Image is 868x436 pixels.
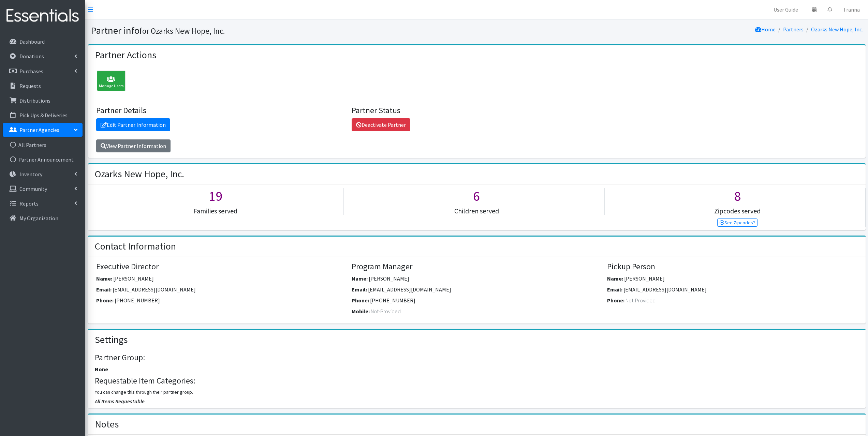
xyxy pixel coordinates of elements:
[115,297,160,304] span: [PHONE_NUMBER]
[96,285,112,294] label: Email:
[96,274,112,283] label: Name:
[93,78,126,85] a: Manage Users
[352,118,410,131] a: Deactivate Partner
[95,376,858,386] h4: Requestable Item Categories:
[88,188,343,204] h1: 19
[370,297,415,304] span: [PHONE_NUMBER]
[811,26,863,33] a: Ozarks New Hope, Inc.
[838,3,865,16] a: Tranna
[3,64,83,78] a: Purchases
[19,82,41,89] p: Requests
[3,153,83,166] a: Partner Announcement
[755,26,776,33] a: Home
[3,79,83,93] a: Requests
[352,106,602,116] h4: Partner Status
[19,200,39,207] p: Reports
[3,123,83,137] a: Partner Agencies
[610,188,865,204] h1: 8
[3,197,83,210] a: Reports
[88,207,343,215] h5: Families served
[607,285,622,294] label: Email:
[95,398,145,405] span: All Items Requestable
[3,4,83,27] img: HumanEssentials
[371,308,401,315] span: Not-Provided
[352,285,367,294] label: Email:
[768,3,804,16] a: User Guide
[607,262,857,272] h4: Pickup Person
[352,274,368,283] label: Name:
[3,138,83,152] a: All Partners
[19,126,59,133] p: Partner Agencies
[95,168,184,180] h2: Ozarks New Hope, Inc.
[139,26,225,36] small: for Ozarks New Hope, Inc.
[607,274,623,283] label: Name:
[349,188,604,204] h1: 6
[349,207,604,215] h5: Children served
[19,68,43,75] p: Purchases
[95,241,176,252] h2: Contact Information
[624,275,665,282] span: [PERSON_NAME]
[352,262,602,272] h4: Program Manager
[626,297,656,304] span: Not-Provided
[95,49,156,61] h2: Partner Actions
[95,334,128,346] h2: Settings
[783,26,804,33] a: Partners
[95,419,119,430] h2: Notes
[113,275,154,282] span: [PERSON_NAME]
[607,296,624,304] label: Phone:
[96,262,347,272] h4: Executive Director
[610,207,865,215] h5: Zipcodes served
[19,171,42,178] p: Inventory
[96,118,170,131] a: Edit Partner Information
[95,389,858,396] p: You can change this through their partner group.
[96,296,114,304] label: Phone:
[97,71,126,91] div: Manage Users
[368,286,451,293] span: [EMAIL_ADDRESS][DOMAIN_NAME]
[19,38,45,45] p: Dashboard
[19,185,47,192] p: Community
[3,94,83,107] a: Distributions
[95,365,108,373] label: None
[3,35,83,48] a: Dashboard
[369,275,409,282] span: [PERSON_NAME]
[352,296,369,304] label: Phone:
[3,211,83,225] a: My Organization
[3,182,83,196] a: Community
[717,219,758,227] a: See Zipcodes?
[19,97,50,104] p: Distributions
[623,286,707,293] span: [EMAIL_ADDRESS][DOMAIN_NAME]
[96,139,171,152] a: View Partner Information
[113,286,196,293] span: [EMAIL_ADDRESS][DOMAIN_NAME]
[3,108,83,122] a: Pick Ups & Deliveries
[3,167,83,181] a: Inventory
[96,106,347,116] h4: Partner Details
[19,215,58,222] p: My Organization
[19,112,68,119] p: Pick Ups & Deliveries
[19,53,44,60] p: Donations
[352,307,370,315] label: Mobile:
[3,49,83,63] a: Donations
[91,25,474,36] h1: Partner info
[95,353,858,363] h4: Partner Group:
